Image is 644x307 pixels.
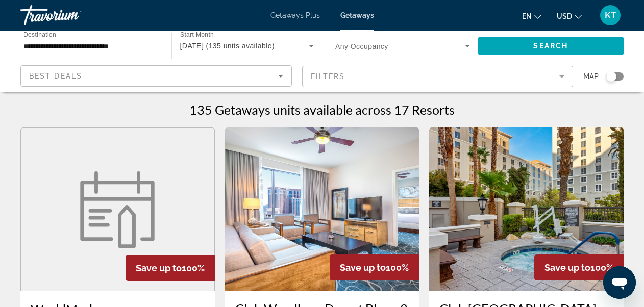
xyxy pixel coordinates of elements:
[302,65,574,88] button: Filter
[478,37,624,55] button: Search
[180,32,214,38] span: Start Month
[20,2,122,29] a: Travorium
[557,12,572,20] span: USD
[126,255,215,281] div: 100%
[330,254,419,280] div: 100%
[29,70,283,82] mat-select: Sort by
[429,127,624,291] img: 6052O01X.jpg
[534,254,624,280] div: 100%
[180,42,275,50] span: [DATE] (135 units available)
[225,127,419,291] img: D881I01X.jpg
[522,12,532,20] span: en
[74,171,161,248] img: week.svg
[136,263,182,273] span: Save up to
[340,11,374,19] a: Getaways
[583,69,599,84] span: Map
[29,72,82,80] span: Best Deals
[597,5,624,26] button: User Menu
[544,262,590,273] span: Save up to
[335,42,388,50] span: Any Occupancy
[522,9,541,23] button: Change language
[605,10,616,20] span: KT
[533,42,568,50] span: Search
[603,266,636,299] iframe: Button to launch messaging window
[557,9,582,23] button: Change currency
[340,262,386,273] span: Save up to
[23,31,56,38] span: Destination
[189,102,455,117] h1: 135 Getaways units available across 17 Resorts
[270,11,320,19] a: Getaways Plus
